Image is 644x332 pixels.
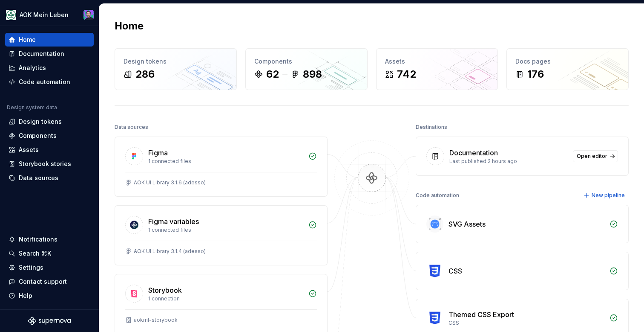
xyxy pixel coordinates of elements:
div: Docs pages [515,57,620,66]
div: 286 [135,67,155,81]
a: Components [5,129,94,143]
div: aokml-storybook [134,317,178,323]
div: 176 [527,67,544,81]
span: New pipeline [592,192,625,199]
div: Settings [19,263,43,272]
div: 62 [266,67,279,81]
a: Design tokens [5,115,94,128]
div: Home [19,35,36,44]
div: CSS [448,320,604,326]
a: Design tokens286 [115,48,237,90]
a: Assets [5,143,94,157]
div: Data sources [19,174,58,182]
button: Contact support [5,275,94,288]
div: Destinations [416,121,447,133]
div: Design tokens [124,57,228,66]
div: Assets [19,146,39,154]
span: Open editor [577,153,607,160]
div: Design tokens [19,117,62,126]
a: Settings [5,261,94,274]
div: Assets [385,57,489,66]
div: Themed CSS Export [448,309,514,320]
a: Code automation [5,75,94,89]
div: Data sources [115,121,148,133]
a: Assets742 [376,48,498,90]
button: Help [5,289,94,303]
div: Search ⌘K [19,249,51,258]
a: Storybook stories [5,157,94,171]
div: Figma [148,148,168,158]
button: Notifications [5,233,94,246]
div: Storybook stories [19,160,71,168]
div: Figma variables [148,216,199,227]
a: Figma1 connected filesAOK UI Library 3.1.6 (adesso) [115,137,328,197]
div: Code automation [416,189,459,201]
div: CSS [448,266,462,276]
div: Notifications [19,235,57,244]
a: Figma variables1 connected filesAOK UI Library 3.1.4 (adesso) [115,205,328,265]
div: Storybook [148,285,182,295]
div: SVG Assets [448,219,486,229]
a: Analytics [5,61,94,75]
h2: Home [115,19,144,33]
div: Documentation [449,148,498,158]
img: Samuel [83,10,94,20]
div: Design system data [7,104,57,111]
div: Code automation [19,78,70,86]
div: Components [19,131,57,140]
a: Open editor [573,150,618,162]
div: AOK UI Library 3.1.6 (adesso) [134,179,206,186]
a: Docs pages176 [506,48,629,90]
div: 742 [397,67,416,81]
div: 1 connection [148,295,303,302]
button: AOK Mein LebenSamuel [2,6,97,24]
div: AOK Mein Leben [20,11,69,19]
div: Documentation [19,50,64,58]
div: Contact support [19,277,67,286]
div: 898 [303,67,322,81]
div: 1 connected files [148,158,303,165]
div: Analytics [19,64,46,72]
a: Components62898 [245,48,368,90]
button: New pipeline [581,189,629,201]
div: 1 connected files [148,227,303,233]
a: Data sources [5,171,94,185]
a: Documentation [5,47,94,61]
div: AOK UI Library 3.1.4 (adesso) [134,248,206,255]
img: df5db9ef-aba0-4771-bf51-9763b7497661.png [6,10,16,20]
a: Home [5,33,94,47]
div: Last published 2 hours ago [449,158,568,165]
svg: Supernova Logo [28,317,71,325]
div: Components [254,57,359,66]
div: Help [19,291,32,300]
button: Search ⌘K [5,247,94,260]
